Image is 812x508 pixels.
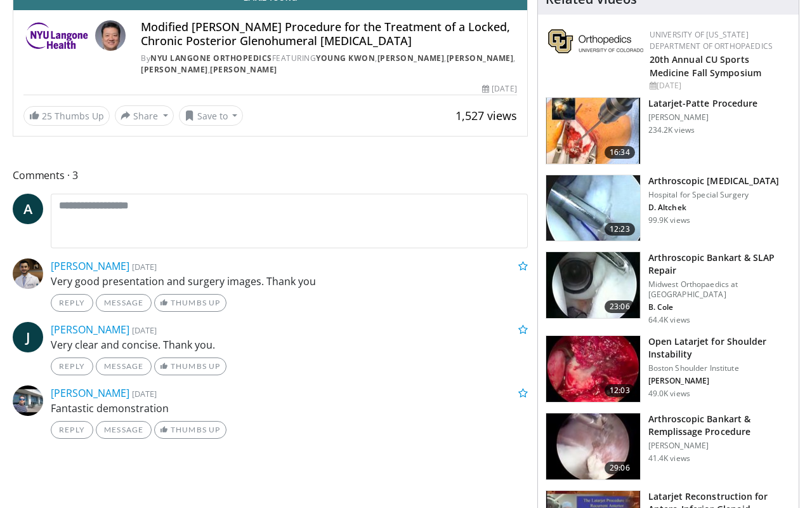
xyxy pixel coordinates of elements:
div: [DATE] [650,80,789,91]
span: 23:06 [605,300,635,313]
a: [PERSON_NAME] [447,53,514,63]
span: Comments 3 [13,167,528,184]
button: Save to [179,105,244,126]
p: [PERSON_NAME] [648,376,791,386]
a: Thumbs Up [154,358,226,375]
img: 944938_3.png.150x105_q85_crop-smart_upscale.jpg [546,336,640,402]
a: 12:23 Arthroscopic [MEDICAL_DATA] Hospital for Special Surgery D. Altchek 99.9K views [546,175,791,242]
a: 23:06 Arthroscopic Bankart & SLAP Repair Midwest Orthopaedics at [GEOGRAPHIC_DATA] B. Cole 64.4K ... [546,251,791,325]
a: Reply [51,421,93,439]
a: [PERSON_NAME] [210,64,277,75]
img: 10039_3.png.150x105_q85_crop-smart_upscale.jpg [546,175,640,241]
p: 64.4K views [648,315,690,325]
span: 12:23 [605,223,635,236]
a: Message [96,358,152,375]
a: Message [96,294,152,312]
a: Message [96,421,152,439]
a: [PERSON_NAME] [377,53,445,63]
span: 1,527 views [455,108,517,123]
img: cole_0_3.png.150x105_q85_crop-smart_upscale.jpg [546,252,640,318]
h3: Open Latarjet for Shoulder Instability [648,335,791,361]
img: Avatar [13,385,43,416]
p: Hospital for Special Surgery [648,190,780,200]
a: NYU Langone Orthopedics [150,53,272,63]
h3: Latarjet-Patte Procedure [648,97,757,110]
p: 49.0K views [648,389,690,399]
img: 355603a8-37da-49b6-856f-e00d7e9307d3.png.150x105_q85_autocrop_double_scale_upscale_version-0.2.png [548,29,643,53]
small: [DATE] [132,324,157,336]
p: 41.4K views [648,453,690,464]
a: 25 Thumbs Up [23,106,110,126]
a: [PERSON_NAME] [51,259,129,273]
span: 12:03 [605,384,635,397]
img: 617583_3.png.150x105_q85_crop-smart_upscale.jpg [546,98,640,164]
a: A [13,194,43,224]
span: 16:34 [605,146,635,159]
a: University of [US_STATE] Department of Orthopaedics [650,29,773,51]
p: 234.2K views [648,125,695,135]
div: [DATE] [482,83,516,95]
h3: Arthroscopic Bankart & SLAP Repair [648,251,791,277]
a: 16:34 Latarjet-Patte Procedure [PERSON_NAME] 234.2K views [546,97,791,164]
span: 25 [42,110,52,122]
h3: Arthroscopic [MEDICAL_DATA] [648,175,780,187]
img: wolf_3.png.150x105_q85_crop-smart_upscale.jpg [546,413,640,479]
p: Fantastic demonstration [51,401,528,416]
a: 12:03 Open Latarjet for Shoulder Instability Boston Shoulder Institute [PERSON_NAME] 49.0K views [546,335,791,403]
p: Very clear and concise. Thank you. [51,337,528,352]
p: B. Cole [648,302,791,312]
p: Boston Shoulder Institute [648,363,791,373]
p: 99.9K views [648,215,690,225]
small: [DATE] [132,261,157,272]
h3: Arthroscopic Bankart & Remplissage Procedure [648,413,791,438]
a: Reply [51,294,93,312]
a: [PERSON_NAME] [51,386,129,400]
p: D. Altchek [648,203,780,213]
span: 29:06 [605,462,635,474]
small: [DATE] [132,388,157,399]
p: Midwest Orthopaedics at [GEOGRAPHIC_DATA] [648,279,791,300]
p: [PERSON_NAME] [648,112,757,123]
a: [PERSON_NAME] [51,323,129,337]
img: NYU Langone Orthopedics [23,20,90,51]
button: Share [115,105,174,126]
div: By FEATURING , , , , [141,53,516,76]
a: 20th Annual CU Sports Medicine Fall Symposium [650,53,761,79]
img: Avatar [13,258,43,289]
img: Avatar [95,20,126,51]
h4: Modified [PERSON_NAME] Procedure for the Treatment of a Locked, Chronic Posterior Glenohumeral [M... [141,20,516,48]
a: Thumbs Up [154,294,226,312]
a: Thumbs Up [154,421,226,439]
a: [PERSON_NAME] [141,64,208,75]
a: 29:06 Arthroscopic Bankart & Remplissage Procedure [PERSON_NAME] 41.4K views [546,413,791,480]
a: Reply [51,358,93,375]
a: Young Kwon [316,53,375,63]
a: J [13,322,43,352]
p: [PERSON_NAME] [648,441,791,451]
p: Very good presentation and surgery images. Thank you [51,274,528,289]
